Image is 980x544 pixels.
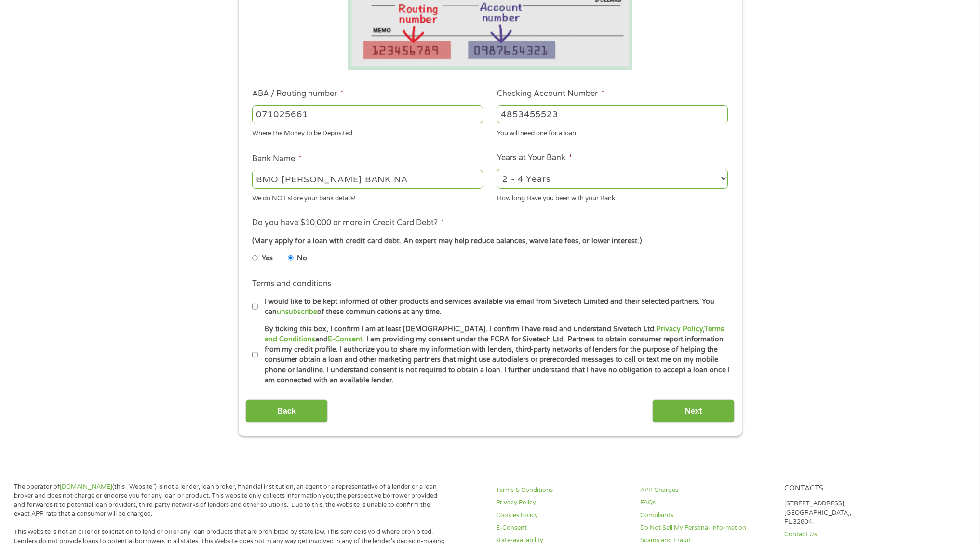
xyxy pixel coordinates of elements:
a: Complaints [640,511,773,520]
a: [DOMAIN_NAME] [60,483,112,490]
div: Where the Money to be Deposited [252,125,483,138]
label: ABA / Routing number [252,89,344,99]
input: Back [245,399,328,423]
p: [STREET_ADDRESS], [GEOGRAPHIC_DATA], FL 32804. [784,499,917,527]
h4: Contacts [784,484,917,493]
label: Bank Name [252,154,302,164]
label: I would like to be kept informed of other products and services available via email from Sivetech... [258,297,731,317]
a: Privacy Policy [496,498,629,507]
input: Next [652,399,735,423]
label: Do you have $10,000 or more in Credit Card Debt? [252,218,444,228]
label: No [297,253,307,264]
div: You will need one for a loan. [497,125,728,138]
a: Privacy Policy [656,325,703,333]
label: Checking Account Number [497,89,604,99]
label: By ticking this box, I confirm I am at least [DEMOGRAPHIC_DATA]. I confirm I have read and unders... [258,324,731,386]
label: Yes [262,253,273,264]
a: Do Not Sell My Personal Information [640,523,773,532]
input: 263177916 [252,105,483,123]
a: Cookies Policy [496,511,629,520]
div: (Many apply for a loan with credit card debt. An expert may help reduce balances, waive late fees... [252,236,727,246]
a: E-Consent [328,335,362,343]
a: Terms & Conditions [496,486,629,495]
label: Years at Your Bank [497,153,572,163]
a: unsubscribe [277,308,317,316]
div: How long Have you been with your Bank [497,190,728,203]
a: Contact Us [784,530,917,539]
a: FAQs [640,498,773,507]
a: E-Consent [496,523,629,532]
a: APR Charges [640,486,773,495]
a: Terms and Conditions [265,325,724,343]
label: Terms and conditions [252,279,332,289]
p: The operator of (this “Website”) is not a lender, loan broker, financial institution, an agent or... [14,482,447,519]
div: We do NOT store your bank details! [252,190,483,203]
input: 345634636 [497,105,728,123]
